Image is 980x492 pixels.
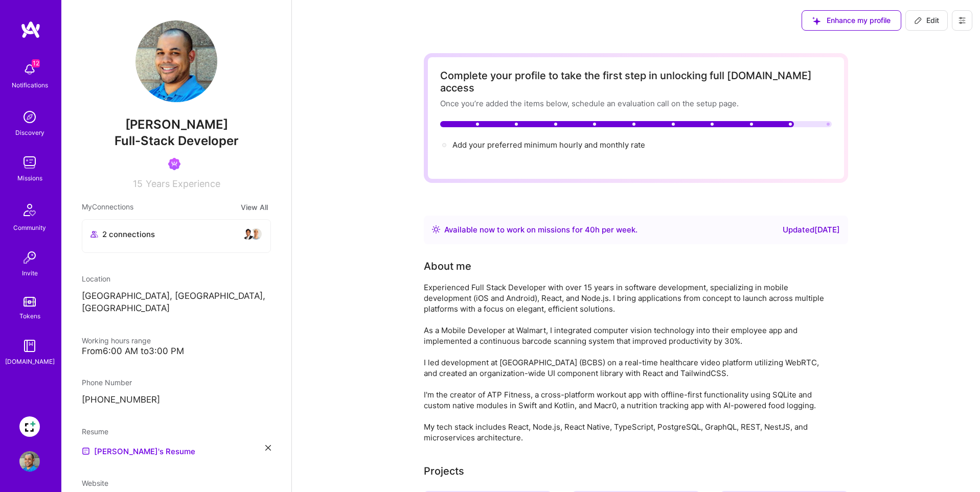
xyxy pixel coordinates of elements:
img: logo [20,20,41,39]
div: Available now to work on missions for h per week . [444,224,637,236]
span: 40 [585,225,595,235]
div: From 6:00 AM to 3:00 PM [82,346,271,357]
button: 2 connectionsavataravatar [82,219,271,253]
img: avatar [242,228,254,240]
span: Enhance my profile [812,15,891,26]
div: Complete your profile to take the first step in unlocking full [DOMAIN_NAME] access [440,69,832,94]
span: Years Experience [146,178,220,189]
img: Community [17,198,42,222]
img: tokens [24,297,36,307]
i: icon Close [265,445,271,451]
p: [PHONE_NUMBER] [82,394,271,406]
button: View All [238,201,271,213]
div: Community [13,222,46,233]
div: Invite [22,268,38,278]
button: Edit [905,10,948,31]
img: Availability [432,225,440,233]
div: Tokens [19,311,40,321]
div: Notifications [12,80,48,90]
span: [PERSON_NAME] [82,117,271,132]
img: User Avatar [19,451,40,472]
img: discovery [19,107,40,127]
span: Website [82,479,108,487]
span: 15 [133,178,143,189]
img: Wellth: Senior React Native [19,416,40,437]
span: Edit [914,15,939,26]
img: Invite [19,247,40,268]
span: My Connections [82,201,133,213]
span: Phone Number [82,378,132,387]
div: Location [82,273,271,284]
div: Discovery [15,127,44,138]
div: Once you’re added the items below, schedule an evaluation call on the setup page. [440,98,832,109]
a: User Avatar [17,451,42,472]
div: [DOMAIN_NAME] [5,356,55,367]
span: Working hours range [82,336,151,345]
img: avatar [250,228,262,240]
div: Projects [424,463,464,479]
div: Experienced Full Stack Developer with over 15 years in software development, specializing in mobi... [424,282,833,443]
div: Updated [DATE] [783,224,840,236]
span: Resume [82,427,108,436]
span: Full-Stack Developer [115,133,239,148]
p: [GEOGRAPHIC_DATA], [GEOGRAPHIC_DATA], [GEOGRAPHIC_DATA] [82,290,271,315]
i: icon SuggestedTeams [812,17,821,25]
a: [PERSON_NAME]'s Resume [82,445,195,457]
span: 12 [32,59,40,67]
img: guide book [19,336,40,356]
img: Been on Mission [168,158,180,170]
img: Resume [82,447,90,455]
a: Wellth: Senior React Native [17,416,42,437]
i: icon Collaborator [90,230,98,238]
img: bell [19,59,40,80]
button: Enhance my profile [802,10,901,31]
img: User Avatar [135,20,217,102]
img: teamwork [19,152,40,173]
div: About me [424,259,471,274]
span: Add your preferred minimum hourly and monthly rate [452,140,645,150]
div: Missions [17,173,42,183]
span: 2 connections [102,229,155,240]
